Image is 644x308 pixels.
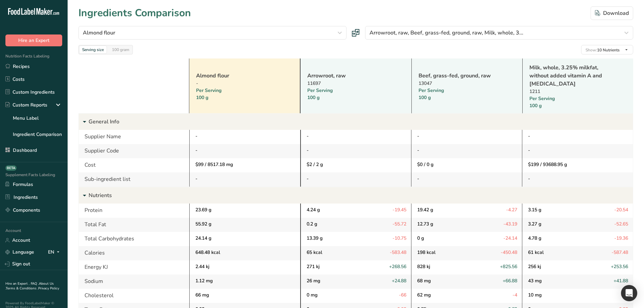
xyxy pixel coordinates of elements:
div: General Info [79,114,633,130]
div: 3.27 g [522,218,633,232]
a: Almond flour [196,72,276,80]
div: - [417,133,517,140]
span: -43.19 [503,220,517,229]
div: 26 mg [300,275,411,289]
span: - [528,175,530,182]
div: Per Serving [529,95,609,109]
div: 62 mg [411,289,522,303]
div: $0 / 0 g [417,161,517,168]
span: - [195,175,197,182]
span: +41.88 [614,277,628,285]
span: +253.56 [611,263,628,271]
div: 43 mg [522,275,633,289]
div: - [307,133,407,140]
span: Almond flour [83,29,115,37]
div: 11697 [307,80,387,87]
div: 100 g [196,94,276,101]
div: 13.39 g [300,232,411,246]
div: - [528,133,628,140]
button: Download [591,6,633,20]
a: FAQ . [31,281,39,286]
span: -66 [399,291,406,300]
div: $99 / 8517.18 mg [195,161,295,168]
div: - [528,147,628,154]
div: Sub-ingredient list [79,172,189,187]
div: Calories [79,246,189,260]
div: 0.2 g [300,218,411,232]
div: - [307,147,407,154]
div: 10 mg [522,289,633,303]
a: Milk, whole, 3.25% milkfat, without added vitamin A and [MEDICAL_DATA] [529,64,609,88]
div: 2.44 kj [189,260,300,275]
div: 12.73 g [411,218,522,232]
span: - [307,175,309,182]
span: -55.72 [392,220,406,229]
span: - [417,175,419,182]
div: Per Serving [419,87,498,101]
button: Show:10 Nutrients [581,45,633,54]
div: Total Fat [79,218,189,232]
span: -24.14 [503,235,517,243]
div: Per Serving [196,87,276,101]
div: 100 gram [109,46,132,53]
div: 271 kj [300,260,411,275]
span: -4 [512,291,517,300]
div: 3.15 g [522,204,633,218]
div: - [417,147,517,154]
span: -19.45 [392,206,406,214]
div: $2 / 2 g [307,161,407,168]
span: Show: [586,47,597,53]
div: $199 / 93688.95 g [528,161,628,168]
div: Open Intercom Messenger [621,285,637,301]
span: -583.48 [390,249,406,257]
button: Hire an Expert [5,34,62,46]
span: -52.65 [614,220,628,229]
div: 100 g [307,94,387,101]
div: 55.92 g [189,218,300,232]
button: Arrowroot, raw, Beef, grass-fed, ground, raw, Milk, whole, 3... [365,26,633,40]
div: 0 mg [300,289,411,303]
div: 68 mg [411,275,522,289]
div: 19.42 g [411,204,522,218]
div: 0 g [411,232,522,246]
div: 13047 [419,80,498,87]
a: Language [5,246,34,258]
div: 4.24 g [300,204,411,218]
div: - [195,133,295,140]
a: Arrowroot, raw [307,72,387,80]
span: -4.27 [506,206,517,214]
div: - [195,147,295,154]
span: -56 [621,291,628,300]
div: BETA [5,165,17,171]
div: 66 mg [189,289,300,303]
div: Custom Reports [5,101,47,109]
span: +66.88 [503,277,517,285]
div: 65 kcal [300,246,411,260]
div: 100 g [529,102,609,109]
span: -10.75 [392,235,406,243]
a: About Us . [5,281,54,291]
p: General Info [89,114,633,130]
button: Almond flour [78,26,347,40]
span: +24.88 [392,277,406,285]
p: Nutrients [89,187,633,204]
a: Privacy Policy [38,286,59,291]
div: Cost [79,158,189,172]
div: Supplier Name [79,130,189,144]
div: 648.48 kcal [189,246,300,260]
span: -20.54 [614,206,628,214]
span: -587.48 [612,249,628,257]
div: 198 kcal [411,246,522,260]
div: 1.12 mg [189,275,300,289]
div: 61 kcal [522,246,633,260]
span: 10 Nutrients [586,47,620,53]
div: 828 kj [411,260,522,275]
div: Protein [79,204,189,218]
div: Cholesterol [79,289,189,303]
div: Energy KJ [79,260,189,275]
span: +268.56 [389,263,406,271]
div: 1211 [529,88,609,95]
div: 256 kj [522,260,633,275]
span: -450.48 [501,249,517,257]
a: Terms & Conditions . [6,286,38,291]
